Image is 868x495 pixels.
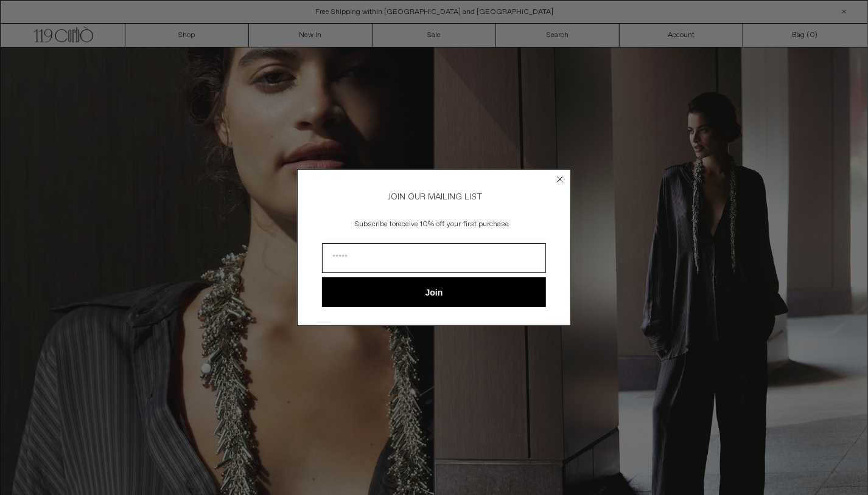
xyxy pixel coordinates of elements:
[322,243,546,273] input: Email
[386,192,482,202] span: JOIN OUR MAILING LIST
[396,220,509,229] span: receive 10% off your first purchase
[554,173,566,185] button: Close dialog
[322,277,546,307] button: Join
[355,220,396,229] span: Subscribe to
